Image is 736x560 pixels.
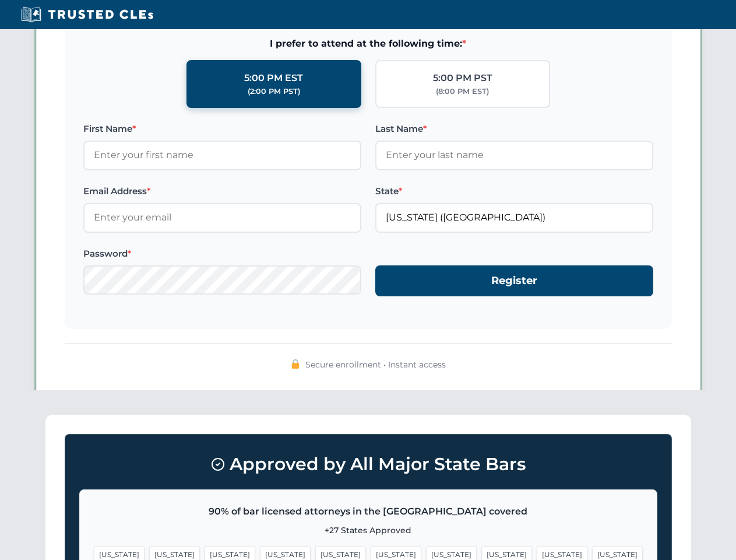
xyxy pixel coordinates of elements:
[375,141,653,170] input: Enter your last name
[83,184,361,198] label: Email Address
[375,184,653,198] label: State
[291,359,300,369] img: 🔒
[83,141,361,170] input: Enter your first name
[83,247,361,261] label: Password
[83,203,361,232] input: Enter your email
[433,71,492,86] div: 5:00 PM PST
[375,265,653,296] button: Register
[375,203,653,232] input: Florida (FL)
[83,36,653,51] span: I prefer to attend at the following time:
[436,86,489,97] div: (8:00 PM EST)
[244,71,303,86] div: 5:00 PM EST
[375,122,653,136] label: Last Name
[83,122,361,136] label: First Name
[17,6,157,23] img: Trusted CLEs
[305,358,446,371] span: Secure enrollment • Instant access
[248,86,300,97] div: (2:00 PM PST)
[79,449,657,480] h3: Approved by All Major State Bars
[94,524,643,537] p: +27 States Approved
[94,504,643,519] p: 90% of bar licensed attorneys in the [GEOGRAPHIC_DATA] covered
